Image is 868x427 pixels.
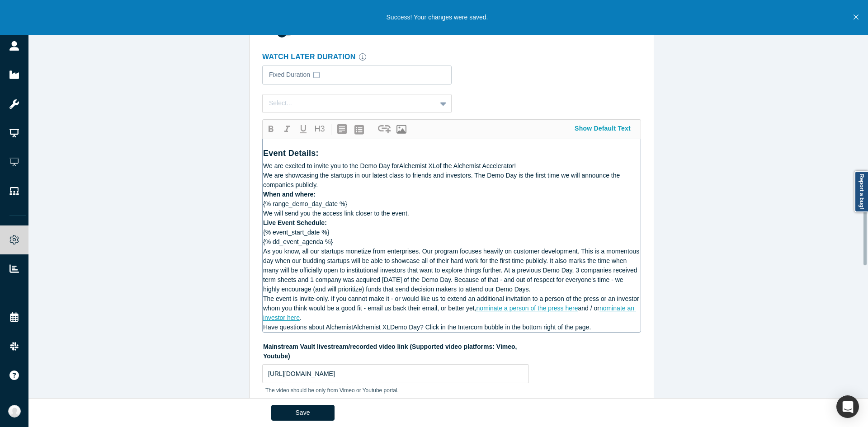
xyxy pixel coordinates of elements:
[263,248,641,293] span: As you know, all our startups monetize from enterprises. Our program focuses heavily on customer ...
[269,99,430,108] div: Select...
[353,324,390,331] span: Alchemist XL
[262,380,641,401] div: The video should be only from Vimeo or Youtube portal.
[263,191,316,198] span: When and where:
[263,229,333,245] span: {% event_start_date %} {% dd_event_agenda %}
[263,162,399,169] span: We are excited to invite you to the Demo Day for
[263,210,409,217] span: We will send you the access link closer to the event.
[399,162,436,169] span: Alchemist XL
[263,295,641,312] span: The event is invite-only. If you cannot make it - or would like us to extend an additional invita...
[269,70,310,80] div: Fixed Duration
[476,305,578,312] a: nominate a person of the press here
[8,405,21,418] img: Anna Sanchez's Account
[390,324,591,331] span: Demo Day? Click in the Intercom bubble in the bottom right of the page.
[262,52,641,62] h3: Watch Later Duration
[351,122,367,137] button: create uolbg-list-item
[271,405,335,421] button: Save
[262,339,529,361] label: Mainstream Vault livestream/recorded video link (Supported video platforms: Vimeo, Youtube)
[854,171,868,212] a: Report a bug!
[263,172,622,188] span: We are showcasing the startups in our latest class to friends and investors. The Demo Day is the ...
[570,121,636,136] button: Show Default Text
[263,149,319,158] span: Event Details:
[311,122,328,137] button: H3
[263,324,353,331] span: Have questions about Alchemist
[578,305,599,312] span: and / or
[436,162,516,169] span: of the Alchemist Accelerator!
[263,200,347,207] span: {% range_demo_day_date %}
[300,314,302,321] span: .
[263,219,327,226] span: Live Event Schedule:
[387,13,488,22] p: Success! Your changes were saved.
